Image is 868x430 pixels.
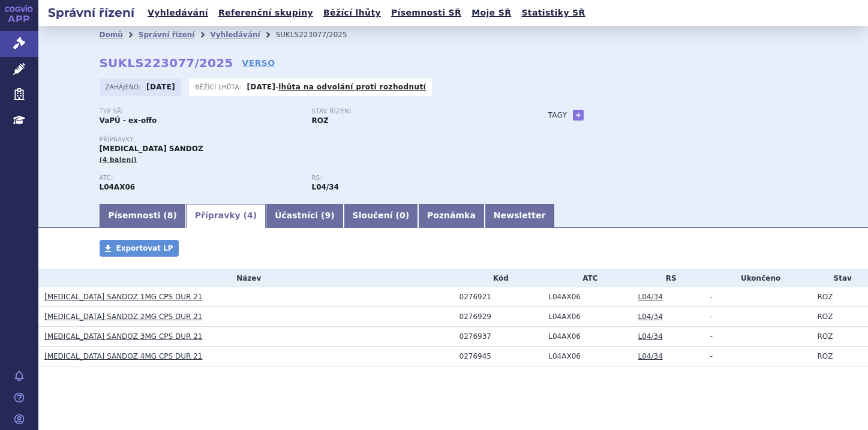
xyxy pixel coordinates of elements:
p: - [247,82,426,92]
td: ROZ [811,307,868,327]
span: - [710,352,713,360]
a: [MEDICAL_DATA] SANDOZ 4MG CPS DUR 21 [44,352,202,360]
a: + [573,110,584,121]
a: lhůta na odvolání proti rozhodnutí [278,83,426,91]
a: Poznámka [418,204,485,228]
strong: pomalidomid [312,183,339,191]
span: 8 [167,211,173,220]
a: L04/34 [638,332,663,341]
span: - [710,332,713,341]
div: 0276929 [459,312,543,321]
span: - [710,312,713,321]
span: 4 [247,211,253,220]
li: SUKLS223077/2025 [276,26,363,44]
th: ATC [542,269,632,287]
a: L04/34 [638,352,663,360]
a: VERSO [242,57,275,69]
div: 0276937 [459,332,543,341]
strong: [DATE] [247,83,275,91]
th: Ukončeno [704,269,812,287]
span: Běžící lhůta: [195,82,244,92]
a: Exportovat LP [100,240,179,257]
a: L04/34 [638,293,663,301]
a: Vyhledávání [144,5,212,21]
h2: Správní řízení [38,4,144,21]
a: Správní řízení [139,31,195,39]
span: [MEDICAL_DATA] SANDOZ [100,145,203,153]
a: Moje SŘ [468,5,515,21]
a: [MEDICAL_DATA] SANDOZ 1MG CPS DUR 21 [44,293,202,301]
div: 0276945 [459,352,543,360]
p: Typ SŘ: [100,108,300,115]
td: POMALIDOMID [542,287,632,307]
a: Newsletter [485,204,555,228]
td: ROZ [811,287,868,307]
a: L04/34 [638,312,663,321]
strong: ROZ [312,116,329,125]
div: 0276921 [459,293,543,301]
span: (4 balení) [100,156,137,164]
a: Písemnosti SŘ [388,5,465,21]
span: Zahájeno: [106,82,143,92]
span: 0 [400,211,406,220]
a: Sloučení (0) [344,204,418,228]
a: Referenční skupiny [215,5,317,21]
a: Statistiky SŘ [518,5,588,21]
strong: SUKLS223077/2025 [100,56,233,70]
th: RS [632,269,704,287]
span: 9 [325,211,331,220]
a: Písemnosti (8) [100,204,186,228]
a: [MEDICAL_DATA] SANDOZ 3MG CPS DUR 21 [44,332,202,341]
strong: VaPÚ - ex-offo [100,116,157,125]
p: Stav řízení: [312,108,512,115]
a: Přípravky (4) [186,204,266,228]
th: Název [38,269,453,287]
td: ROZ [811,327,868,347]
a: Účastníci (9) [266,204,343,228]
p: RS: [312,175,512,182]
td: POMALIDOMID [542,307,632,327]
h3: Tagy [548,108,567,122]
td: POMALIDOMID [542,327,632,347]
a: Běžící lhůty [320,5,385,21]
strong: POMALIDOMID [100,183,136,191]
th: Kód [453,269,543,287]
td: POMALIDOMID [542,347,632,366]
a: [MEDICAL_DATA] SANDOZ 2MG CPS DUR 21 [44,312,202,321]
p: Přípravky: [100,136,524,143]
td: ROZ [811,347,868,366]
a: Domů [100,31,123,39]
strong: [DATE] [146,83,175,91]
p: ATC: [100,175,300,182]
a: Vyhledávání [210,31,260,39]
th: Stav [811,269,868,287]
span: Exportovat LP [116,244,173,252]
span: - [710,293,713,301]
